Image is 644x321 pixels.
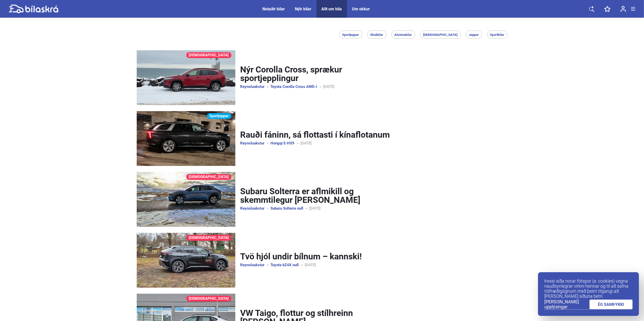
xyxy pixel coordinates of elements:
a: [DEMOGRAPHIC_DATA] [137,172,235,227]
span: Skutbílar [370,33,383,36]
span: Jeppar [469,33,479,36]
a: Nýr Corolla Cross, sprækur sportjepplingur [240,65,391,83]
span: Sportjeppar [342,33,359,36]
a: Rauði fáninn, sá flottasti í kínaflotanum [240,130,391,139]
span: [DATE] [305,263,322,267]
span: [DATE] [323,85,341,89]
span: [DATE] [301,141,318,145]
a: Toyota Corolla Cross AWD-i [271,85,323,89]
span: Sportbílar [490,33,505,36]
a: Toyota bZ4X null [271,263,305,267]
a: Subaru Solterra null [271,207,310,210]
a: [DEMOGRAPHIC_DATA] [186,296,231,302]
span: Atvinnubílar [395,33,412,36]
a: [PERSON_NAME] upplýsingar [544,299,590,310]
a: Nýir bílar [295,7,312,11]
a: Reynsluakstur [240,207,271,210]
a: Sportjeppar [207,113,231,119]
a: [DEMOGRAPHIC_DATA] [186,235,231,241]
a: Notaðir bílar [263,7,285,11]
p: Þessi síða notar fótspor (e. cookies) vegna nauðsynlegrar virkni hennar og til að safna tölfræðig... [544,279,633,299]
a: [DEMOGRAPHIC_DATA] [186,174,231,180]
a: Allt um bíla [322,7,342,11]
a: Reynsluakstur [240,85,271,89]
a: Tvö hjól undir bílnum – kannski! [240,252,391,261]
a: Subaru Solterra er aflmikill og skemmtilegur [PERSON_NAME] [240,187,391,205]
a: [DEMOGRAPHIC_DATA] [186,52,231,58]
a: ÉG SAMÞYKKI [590,300,633,309]
span: [DEMOGRAPHIC_DATA] [423,33,458,36]
a: Reynsluakstur [240,263,271,267]
a: [DEMOGRAPHIC_DATA] [137,233,235,288]
a: Reynsluakstur [240,141,271,145]
a: Hongqi E-HS9 [271,141,301,145]
a: Sportjeppar [137,111,235,166]
a: [DEMOGRAPHIC_DATA] [137,50,235,105]
a: Um okkur [352,7,370,11]
span: [DATE] [310,207,327,210]
img: user-login.svg [621,6,626,12]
